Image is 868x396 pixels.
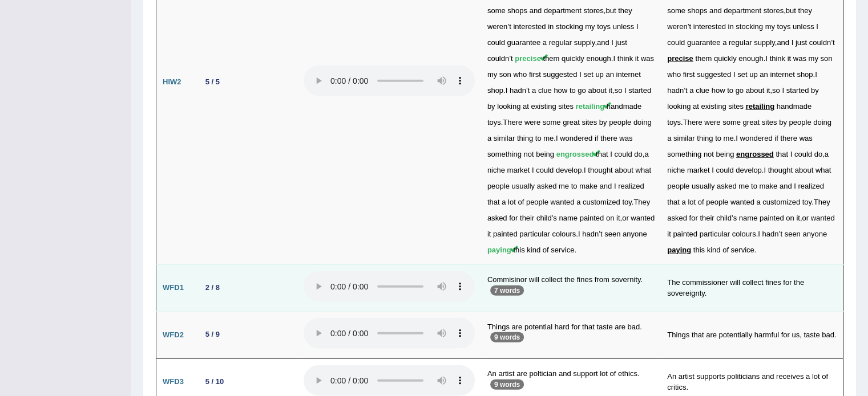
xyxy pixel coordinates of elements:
span: stocking [556,22,583,31]
span: hadn [510,86,526,95]
span: t [833,38,835,47]
span: retailing [745,102,774,111]
span: a [644,150,648,158]
span: wanted [811,214,835,222]
span: but [605,6,616,15]
span: a [543,38,547,47]
span: set [583,70,593,79]
span: supply [574,38,595,47]
span: set [737,70,747,79]
span: not [523,150,534,158]
span: I [790,150,793,158]
span: how [554,86,567,95]
span: me [723,134,733,142]
span: stores [583,6,603,15]
span: up [749,70,757,79]
span: great [563,118,580,126]
span: precise [515,54,541,63]
span: but [786,6,796,15]
span: how [712,86,725,95]
span: asked [667,214,687,222]
span: for [689,214,697,222]
span: were [704,118,720,126]
span: customized [583,198,620,206]
span: by [811,86,819,95]
span: painted [580,214,604,222]
span: shops [688,6,708,15]
span: people [487,182,510,190]
span: s [553,214,557,222]
span: and [597,38,609,47]
span: could [794,150,812,158]
span: if [774,134,778,142]
span: my [487,70,497,79]
span: suggested [543,70,577,79]
span: me [559,182,569,190]
span: by [779,118,787,126]
span: to [535,134,542,142]
span: niche [487,166,505,174]
span: who [667,70,681,79]
span: people [526,198,548,206]
span: particular [700,230,730,238]
span: son [499,70,511,79]
span: child [536,214,552,222]
span: wanted [730,198,754,206]
b: WFD1 [163,283,184,292]
span: some [722,118,741,126]
span: I [816,22,818,31]
span: they [798,6,812,15]
span: there [780,134,797,142]
span: retailing [576,102,605,111]
span: or [622,214,629,222]
div: 5 / 5 [201,76,224,88]
span: people [789,118,811,126]
span: a [487,134,491,142]
span: make [579,182,597,190]
span: I [532,166,534,174]
span: interested [693,22,726,31]
span: guarantee [687,38,721,47]
span: of [543,246,549,254]
span: I [578,230,580,238]
span: kind [707,246,721,254]
span: anyone [802,230,827,238]
span: it [766,86,770,95]
span: started [628,86,651,95]
span: quickly [562,54,584,63]
span: looking [667,102,691,111]
span: stores [764,6,784,15]
span: lot [508,198,516,206]
span: and [709,6,722,15]
span: make [759,182,777,190]
span: I [624,86,627,95]
span: hadn [582,230,599,238]
span: that [776,150,788,158]
span: usually [511,182,534,190]
span: t [689,22,691,31]
span: about [746,86,765,95]
span: wondered [740,134,772,142]
span: on [786,214,794,222]
span: first [529,70,541,79]
span: could [667,38,685,47]
span: about [795,166,814,174]
span: They [814,198,830,206]
span: asked [717,182,737,190]
span: I [792,38,794,47]
span: do [634,150,642,158]
span: department [724,6,761,15]
span: a [722,38,726,47]
span: customized [762,198,800,206]
span: clue [696,86,709,95]
span: stocking [736,22,763,31]
span: similar [673,134,695,142]
span: interested [513,22,546,31]
span: it [667,230,671,238]
span: at [523,102,529,111]
span: unless [613,22,635,31]
span: t [780,230,782,238]
td: Commisinor will collect the fines from sovernity. [481,264,661,312]
span: of [698,198,704,206]
span: to [727,86,733,95]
